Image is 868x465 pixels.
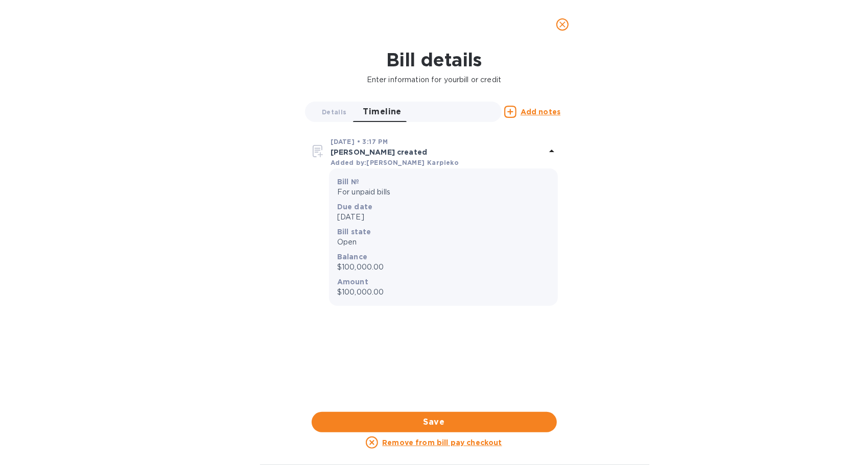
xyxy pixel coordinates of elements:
[8,49,860,70] h1: Bill details
[382,438,502,447] u: Remove from bill pay checkout
[337,228,371,236] b: Bill state
[363,105,402,119] span: Timeline
[521,108,560,116] u: Add notes
[550,12,575,37] button: close
[331,159,459,166] b: Added by: [PERSON_NAME] Karpieko
[337,287,550,298] p: $100,000.00
[331,138,388,145] b: [DATE] • 3:17 PM
[337,212,550,223] p: [DATE]
[312,412,557,432] button: Save
[337,237,550,248] p: Open
[337,278,368,286] b: Amount
[322,107,346,117] span: Details
[8,75,860,85] p: Enter information for your bill or credit
[337,262,550,273] p: $100,000.00
[337,178,359,186] b: Bill №
[337,187,550,198] p: For unpaid bills
[320,416,549,428] span: Save
[337,203,372,211] b: Due date
[310,136,558,168] div: [DATE] • 3:17 PM[PERSON_NAME] createdAdded by:[PERSON_NAME] Karpieko
[337,253,367,261] b: Balance
[331,147,546,157] p: [PERSON_NAME] created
